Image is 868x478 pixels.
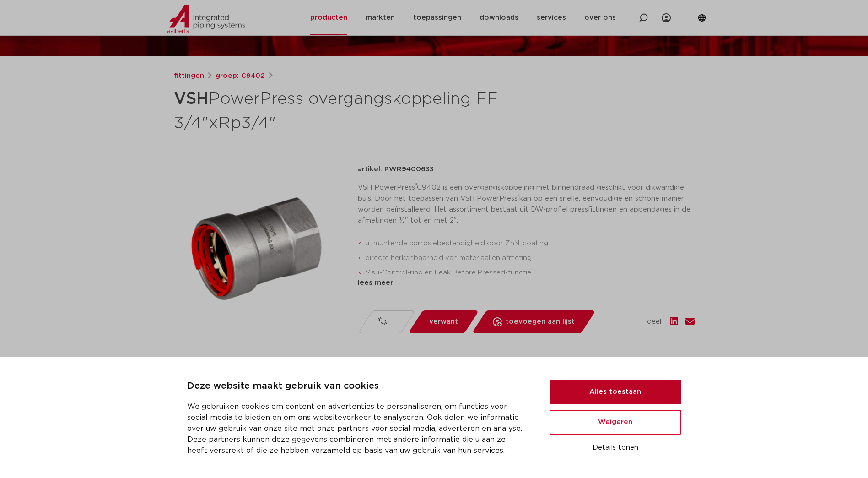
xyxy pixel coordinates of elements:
[647,316,663,327] span: deel:
[358,277,695,288] div: lees meer
[187,401,528,456] p: We gebruiken cookies om content en advertenties te personaliseren, om functies voor social media ...
[365,266,695,280] li: Visu-Control-ring en Leak Before Pressed-functie
[415,183,417,188] sup: ®
[174,164,343,333] img: Product Image for VSH PowerPress overgangskoppeling FF 3/4"xRp3/4"
[429,315,458,329] span: verwant
[174,71,204,81] a: fittingen
[174,91,209,107] strong: VSH
[358,164,434,175] p: artikel: PWR9400633
[550,410,681,435] button: Weigeren
[408,310,479,333] a: verwant
[518,194,519,199] sup: ®
[550,440,681,456] button: Details tonen
[358,182,695,226] p: VSH PowerPress C9402 is een overgangskoppeling met binnendraad geschikt voor dikwandige buis. Doo...
[174,85,518,135] h1: PowerPress overgangskoppeling FF 3/4"xRp3/4"
[506,315,575,329] span: toevoegen aan lijst
[365,251,695,266] li: directe herkenbaarheid van materiaal en afmeting
[216,71,265,81] a: groep: C9402
[365,236,695,251] li: uitmuntende corrosiebestendigheid door ZnNi coating
[187,379,528,394] p: Deze website maakt gebruik van cookies
[550,380,681,404] button: Alles toestaan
